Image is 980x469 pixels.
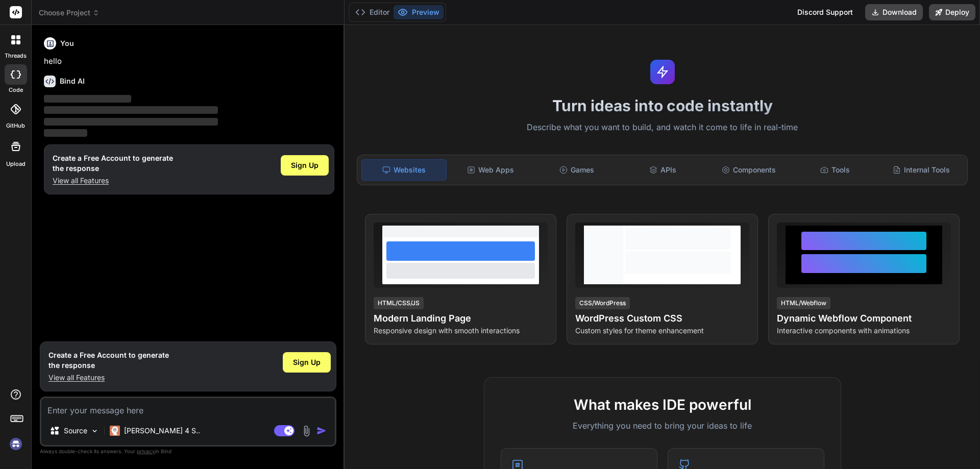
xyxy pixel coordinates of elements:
[53,153,173,174] h1: Create a Free Account to generate the response
[124,426,200,436] p: [PERSON_NAME] 4 S..
[351,121,974,134] p: Describe what you want to build, and watch it come to life in real-time
[394,5,444,19] button: Preview
[44,56,334,67] p: hello
[110,426,120,436] img: Claude 4 Sonnet
[621,159,705,181] div: APIs
[7,435,24,453] img: signin
[879,159,963,181] div: Internal Tools
[64,426,87,436] p: Source
[60,38,74,48] h6: You
[48,373,169,383] p: View all Features
[575,297,630,309] div: CSS/WordPress
[793,159,877,181] div: Tools
[44,118,218,126] span: ‌
[39,8,100,18] span: Choose Project
[5,52,27,60] label: threads
[777,297,830,309] div: HTML/Webflow
[575,326,749,336] p: Custom styles for theme enhancement
[301,425,312,437] img: attachment
[44,95,131,103] span: ‌
[6,121,25,130] label: GitHub
[291,160,318,170] span: Sign Up
[777,311,951,326] h4: Dynamic Webflow Component
[374,297,424,309] div: HTML/CSS/JS
[351,96,974,115] h1: Turn ideas into code instantly
[361,159,447,181] div: Websites
[48,350,169,371] h1: Create a Free Account to generate the response
[929,4,975,20] button: Deploy
[53,176,173,186] p: View all Features
[535,159,619,181] div: Games
[293,357,321,367] span: Sign Up
[374,311,548,326] h4: Modern Landing Page
[501,394,824,415] h2: What makes IDE powerful
[137,448,155,454] span: privacy
[374,326,548,336] p: Responsive design with smooth interactions
[791,4,859,20] div: Discord Support
[9,86,23,94] label: code
[44,129,87,137] span: ‌
[777,326,951,336] p: Interactive components with animations
[40,447,336,456] p: Always double-check its answers. Your in Bind
[90,427,99,435] img: Pick Models
[449,159,533,181] div: Web Apps
[60,76,85,86] h6: Bind AI
[575,311,749,326] h4: WordPress Custom CSS
[44,106,218,114] span: ‌
[865,4,923,20] button: Download
[707,159,791,181] div: Components
[6,160,26,168] label: Upload
[316,426,327,436] img: icon
[351,5,394,19] button: Editor
[501,419,824,432] p: Everything you need to bring your ideas to life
